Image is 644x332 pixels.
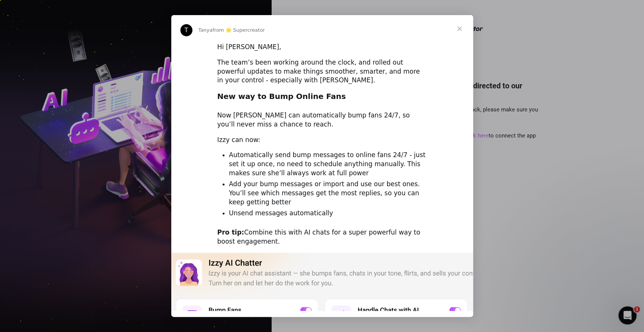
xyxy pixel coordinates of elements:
[229,209,427,218] li: Unsend messages automatically
[229,180,427,207] li: Add your bump messages or import and use our best ones. You’ll see which messages get the most re...
[212,27,265,33] span: from 🌟 Supercreator
[446,15,473,42] span: Close
[217,43,427,52] div: Hi [PERSON_NAME],
[217,91,427,105] h2: New way to Bump Online Fans
[180,24,192,36] div: Profile image for Tanya
[217,136,427,145] div: Izzy can now:
[217,229,244,236] b: Pro tip:
[217,228,427,246] div: Combine this with AI chats for a super powerful way to boost engagement.
[229,151,427,178] li: Automatically send bump messages to online fans 24/7 - just set it up once, no need to schedule a...
[217,111,427,129] div: Now [PERSON_NAME] can automatically bump fans 24/7, so you’ll never miss a chance to reach.
[217,58,427,85] div: The team’s been working around the clock, and rolled out powerful updates to make things smoother...
[198,27,213,33] span: Tanya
